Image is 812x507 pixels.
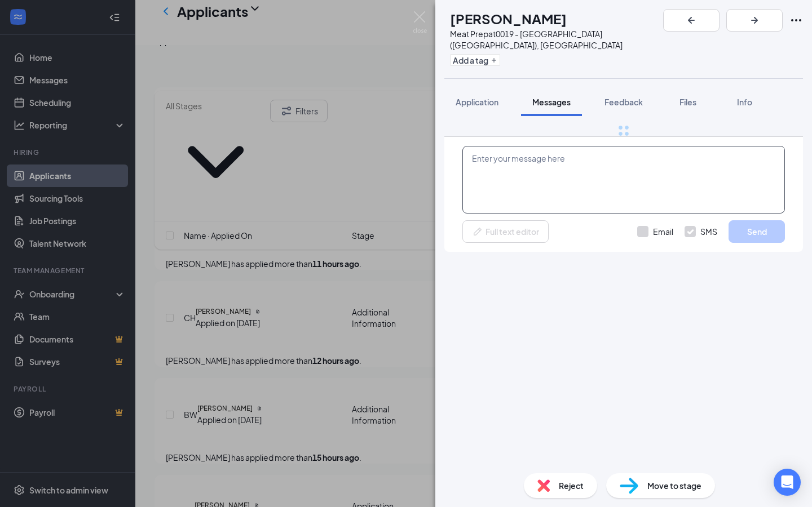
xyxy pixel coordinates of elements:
[532,97,571,107] span: Messages
[450,28,657,51] div: Meat Prep at 0019 - [GEOGRAPHIC_DATA] ([GEOGRAPHIC_DATA]), [GEOGRAPHIC_DATA]
[726,9,783,32] button: ArrowRight
[456,97,498,107] span: Application
[679,97,696,107] span: Files
[663,9,720,32] button: ArrowLeftNew
[748,14,761,27] svg: ArrowRight
[450,9,567,28] h1: [PERSON_NAME]
[647,479,701,492] span: Move to stage
[559,479,584,492] span: Reject
[462,220,549,243] button: Full text editorPen
[450,54,500,66] button: PlusAdd a tag
[491,57,497,64] svg: Plus
[789,14,803,27] svg: Ellipses
[604,97,643,107] span: Feedback
[685,14,698,27] svg: ArrowLeftNew
[729,220,785,243] button: Send
[774,469,801,496] div: Open Intercom Messenger
[472,226,483,237] svg: Pen
[737,97,752,107] span: Info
